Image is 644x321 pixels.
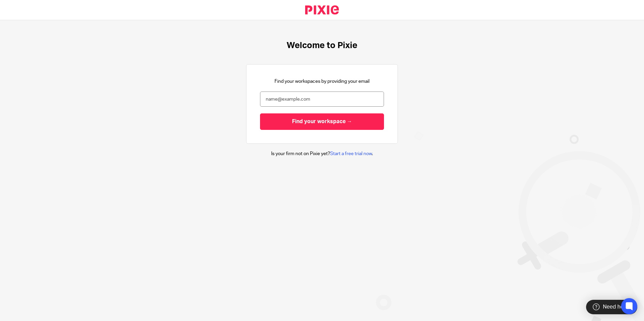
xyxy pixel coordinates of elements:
div: Need help? [586,300,637,314]
input: name@example.com [260,92,384,107]
input: Find your workspace → [260,113,384,130]
p: Is your firm not on Pixie yet? . [271,150,373,157]
h1: Welcome to Pixie [287,40,357,51]
a: Start a free trial now [330,151,372,156]
p: Find your workspaces by providing your email [275,78,369,85]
